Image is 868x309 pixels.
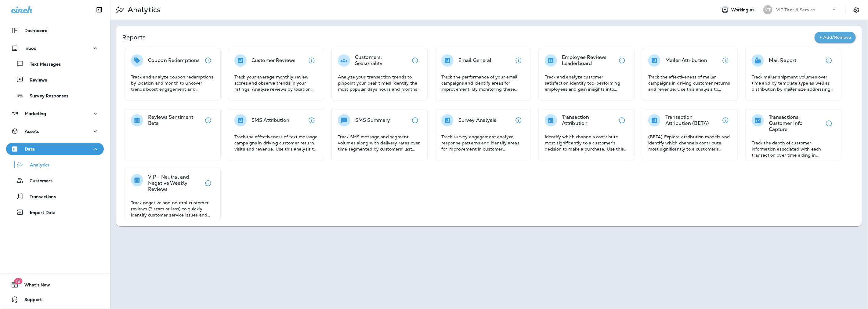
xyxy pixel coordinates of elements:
button: Customers [6,174,104,187]
p: Customers [24,178,52,184]
button: Survey Responses [6,89,104,102]
button: Marketing [6,107,104,120]
button: + Add/Remove [815,32,856,43]
button: View details [202,54,214,67]
p: Customers: Seasonality [355,54,409,67]
button: View details [616,114,628,126]
p: Text Messages [24,62,61,67]
p: Mail Report [769,57,797,64]
p: Assets [25,129,39,134]
p: Track and analyze coupon redemptions by location and month to uncover trends boost engagement and... [131,74,214,92]
button: Text Messages [6,57,104,70]
p: Track mailer shipment volumes over time and by template type as well as distribution by mailer si... [752,74,835,92]
p: Import Data [24,210,56,216]
button: 19What's New [6,279,104,291]
button: View details [823,117,835,129]
p: Track your average monthly review scores and observe trends in your ratings. Analyze reviews by l... [234,74,318,92]
button: Assets [6,125,104,137]
p: VIP Tires & Service [776,7,815,12]
p: Coupon Redemptions [148,57,200,64]
p: Reviews [24,78,47,83]
span: What's New [18,282,50,290]
p: Analytics [24,162,49,168]
p: Email General [458,57,492,64]
p: Transaction Attribution (BETA) [665,114,719,126]
p: Track the effectiveness of text message campaigns in driving customer return visits and revenue. ... [234,134,318,152]
button: View details [512,54,525,67]
button: View details [409,54,421,67]
p: Survey Analysis [458,117,496,123]
button: View details [306,114,318,126]
p: VIP - Neutral and Negative Weekly Reviews [148,174,202,192]
button: View details [719,54,732,67]
p: Data [25,147,35,151]
p: Analytics [125,5,161,14]
button: Collapse Sidebar [91,4,108,16]
button: View details [202,177,214,189]
p: Customer Reviews [251,57,295,64]
p: SMS Summary [355,117,390,123]
p: Reports [122,33,815,42]
p: Reviews Sentiment Beta [148,114,202,126]
button: View details [512,114,525,126]
button: Data [6,143,104,155]
p: SMS Attribution [251,117,289,123]
p: Track SMS message and segment volumes along with delivery rates over time segmented by customers'... [338,134,421,152]
p: Employee Reviews Leaderboard [562,54,616,67]
button: Dashboard [6,24,104,37]
p: Analyze your transaction trends to pinpoint your peak times! Identify the most popular days hours... [338,74,421,92]
p: Dashboard [24,28,48,33]
button: Settings [851,4,862,15]
button: View details [719,114,732,126]
p: Track survey engagement analyze response patterns and identify areas for improvement in customer ... [441,134,525,152]
p: Transactions [24,194,56,200]
button: Analytics [6,158,104,171]
button: View details [823,54,835,67]
span: Working as: [731,7,757,13]
p: Transactions: Customer Info Capture [769,114,823,133]
p: Transaction Attribution [562,114,616,126]
p: Track the performance of your email campaigns and identify areas for improvement. By monitoring t... [441,74,525,92]
button: Transactions [6,190,104,203]
p: Track the effectiveness of mailer campaigns in driving customer returns and revenue. Use this ana... [648,74,732,92]
p: Inbox [24,46,36,51]
span: 19 [14,278,22,284]
button: Inbox [6,42,104,54]
p: Survey Responses [24,93,68,99]
button: View details [306,54,318,67]
button: View details [616,54,628,67]
p: (BETA) Explore attribution models and identify which channels contribute most significantly to a ... [648,134,732,152]
p: Track the depth of customer information associated with each transaction over time aiding in asse... [752,140,835,158]
button: View details [409,114,421,126]
p: Mailer Attribution [665,57,707,64]
p: Identify which channels contribute most significantly to a customer's decision to make a purchase... [545,134,628,152]
p: Marketing [25,111,46,116]
button: View details [202,114,214,126]
button: Import Data [6,206,104,219]
p: Track negative and neutral customer reviews (3 stars or less) to quickly identify customer servic... [131,200,214,218]
div: VT [763,5,772,14]
span: Support [18,297,42,304]
button: Support [6,293,104,306]
button: Reviews [6,73,104,86]
p: Track and analyze customer satisfaction identify top-performing employees and gain insights into ... [545,74,628,92]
